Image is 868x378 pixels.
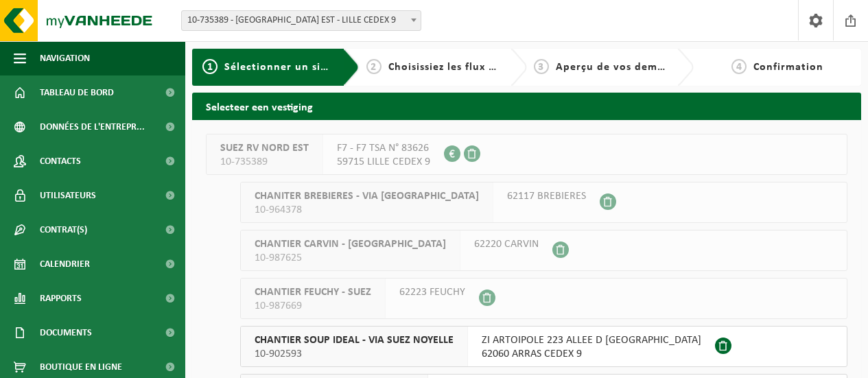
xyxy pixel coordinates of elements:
span: 1 [202,59,218,74]
span: 62223 FEUCHY [399,285,465,299]
span: Contacts [40,144,81,178]
button: CHANTIER SOUP IDEAL - VIA SUEZ NOYELLE 10-902593 ZI ARTOIPOLE 223 ALLEE D [GEOGRAPHIC_DATA]62060 ... [240,326,847,367]
span: Contrat(s) [40,213,87,247]
span: Aperçu de vos demandes [556,62,688,73]
span: 3 [534,59,549,74]
span: Utilisateurs [40,178,96,213]
span: F7 - F7 TSA N° 83626 [337,141,430,155]
span: 62060 ARRAS CEDEX 9 [482,347,701,361]
span: Calendrier [40,247,90,281]
span: 59715 LILLE CEDEX 9 [337,155,430,169]
span: 4 [731,59,747,74]
h2: Selecteer een vestiging [192,93,861,119]
span: 62220 CARVIN [474,237,539,251]
span: CHANITER BREBIERES - VIA [GEOGRAPHIC_DATA] [255,189,479,203]
span: 10-987625 [255,251,446,265]
span: CHANTIER SOUP IDEAL - VIA SUEZ NOYELLE [255,333,454,347]
span: CHANTIER FEUCHY - SUEZ [255,285,371,299]
span: 10-964378 [255,203,479,217]
span: SUEZ RV NORD EST [220,141,309,155]
span: 2 [366,59,382,74]
span: 10-902593 [255,347,454,361]
span: Tableau de bord [40,75,114,110]
span: 10-735389 [220,155,309,169]
span: 10-987669 [255,299,371,313]
span: CHANTIER CARVIN - [GEOGRAPHIC_DATA] [255,237,446,251]
span: Confirmation [753,62,823,73]
span: Choisissiez les flux de déchets et récipients [388,62,617,73]
span: 10-735389 - SUEZ RV NORD EST - LILLE CEDEX 9 [182,11,421,30]
span: Données de l'entrepr... [40,110,145,144]
span: Documents [40,316,92,350]
span: 62117 BREBIERES [507,189,586,203]
span: Rapports [40,281,82,316]
span: 10-735389 - SUEZ RV NORD EST - LILLE CEDEX 9 [181,10,421,31]
span: Navigation [40,41,90,75]
span: ZI ARTOIPOLE 223 ALLEE D [GEOGRAPHIC_DATA] [482,333,701,347]
span: Sélectionner un site ici [224,62,347,73]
